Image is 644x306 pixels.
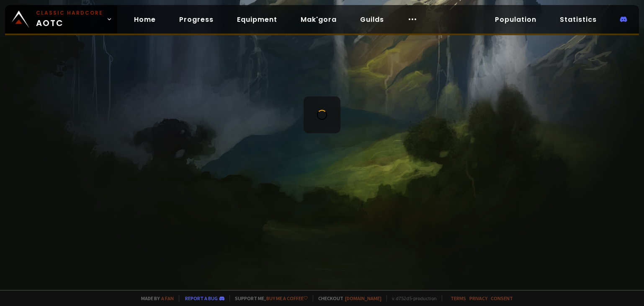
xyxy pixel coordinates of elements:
[294,11,343,28] a: Mak'gora
[451,295,466,301] a: Terms
[345,295,381,301] a: [DOMAIN_NAME]
[488,11,543,28] a: Population
[230,11,284,28] a: Equipment
[127,11,162,28] a: Home
[491,295,513,301] a: Consent
[36,9,103,29] span: AOTC
[469,295,487,301] a: Privacy
[313,295,381,301] span: Checkout
[386,295,437,301] span: v. d752d5 - production
[266,295,308,301] a: Buy me a coffee
[5,5,117,34] a: Classic HardcoreAOTC
[553,11,603,28] a: Statistics
[36,9,103,17] small: Classic Hardcore
[161,295,174,301] a: a fan
[173,11,220,28] a: Progress
[136,295,174,301] span: Made by
[185,295,218,301] a: Report a bug
[353,11,391,28] a: Guilds
[229,295,308,301] span: Support me,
